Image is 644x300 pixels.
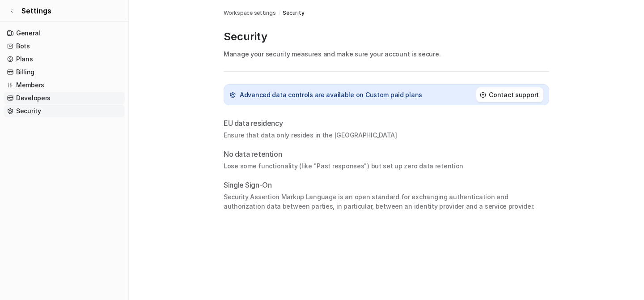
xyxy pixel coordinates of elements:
button: Contact support [476,87,543,102]
a: Billing [4,66,125,78]
p: Lose some functionality (like "Past responses") but set up zero data retention [224,161,549,171]
a: Bots [4,40,125,52]
span: Settings [21,5,51,16]
h2: Contact support [489,90,539,99]
p: EU data residency [224,118,283,129]
p: Ensure that data only resides in the [GEOGRAPHIC_DATA] [224,130,549,140]
a: Plans [4,53,125,65]
p: Single Sign-On [224,180,549,190]
a: Workspace settings [224,9,276,17]
span: / [279,9,280,17]
p: Security Assertion Markup Language is an open standard for exchanging authentication and authoriz... [224,192,549,211]
a: Developers [4,92,125,104]
p: No data retention [224,149,549,159]
a: Security [4,105,125,117]
p: Security [224,30,549,44]
p: Manage your security measures and make sure your account is secure. [224,49,549,59]
p: Advanced data controls are available on Custom paid plans [240,90,422,99]
a: Members [4,79,125,91]
a: General [4,27,125,39]
a: Security [283,9,304,17]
